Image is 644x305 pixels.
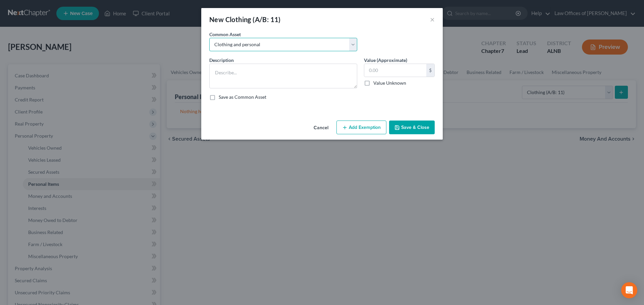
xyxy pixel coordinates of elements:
label: Common Asset [209,31,241,38]
label: Save as Common Asset [219,94,266,100]
button: Add Exemption [336,121,386,135]
input: 0.00 [364,64,426,77]
button: Cancel [308,121,334,135]
div: Open Intercom Messenger [621,282,637,298]
button: × [430,15,435,23]
div: $ [426,64,434,77]
label: Value Unknown [373,80,406,86]
label: Value (Approximate) [364,57,407,64]
span: Description [209,57,234,63]
button: Save & Close [389,121,435,135]
div: New Clothing (A/B: 11) [209,15,281,24]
